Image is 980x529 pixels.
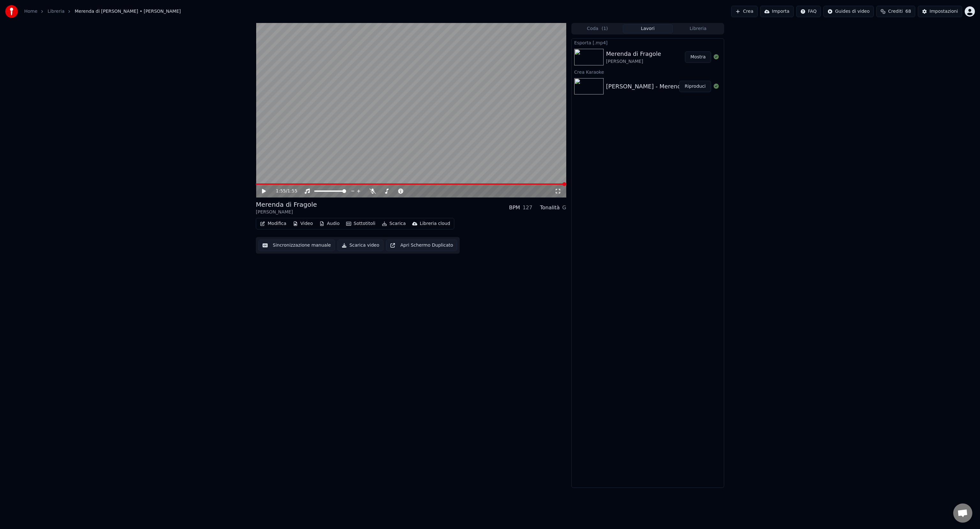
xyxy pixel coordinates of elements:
button: Sottotitoli [344,219,378,228]
button: Apri Schermo Duplicato [386,240,457,251]
span: ( 1 ) [602,26,608,32]
button: Libreria [673,24,723,34]
button: FAQ [796,6,821,17]
div: Impostazioni [930,8,958,15]
button: Coda [572,24,623,34]
button: Importa [760,6,794,17]
button: Scarica [379,219,408,228]
button: Video [290,219,316,228]
div: Crea Karaoke [572,68,724,76]
div: Esporta [.mp4] [572,39,724,46]
div: [PERSON_NAME] [606,58,661,65]
span: 1:55 [276,188,286,194]
button: Impostazioni [918,6,962,17]
div: G [562,204,566,212]
span: 68 [905,8,911,15]
span: 1:55 [287,188,297,194]
span: Merenda di [PERSON_NAME] • [PERSON_NAME] [75,8,181,15]
div: [PERSON_NAME] - Merenda di Fragole [606,82,715,91]
button: Mostra [685,51,711,63]
a: Libreria [48,8,64,15]
div: [PERSON_NAME] [256,209,317,215]
span: Crediti [888,8,903,15]
nav: breadcrumb [24,8,181,15]
button: Modifica [257,219,289,228]
button: Scarica video [338,240,383,251]
div: Tonalità [540,204,560,212]
button: Crea [731,6,757,17]
button: Guides di video [823,6,874,17]
button: Sincronizzazione manuale [258,240,335,251]
button: Crediti68 [876,6,915,17]
div: / [276,188,291,194]
div: BPM [509,204,520,212]
div: Libreria cloud [420,220,450,227]
div: Merenda di Fragole [606,49,661,58]
button: Lavori [623,24,673,34]
a: Home [24,8,37,15]
button: Audio [317,219,342,228]
div: Merenda di Fragole [256,200,317,209]
img: youka [5,5,18,18]
div: 127 [523,204,532,212]
div: Aprire la chat [953,503,972,523]
button: Riproduci [679,81,711,92]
